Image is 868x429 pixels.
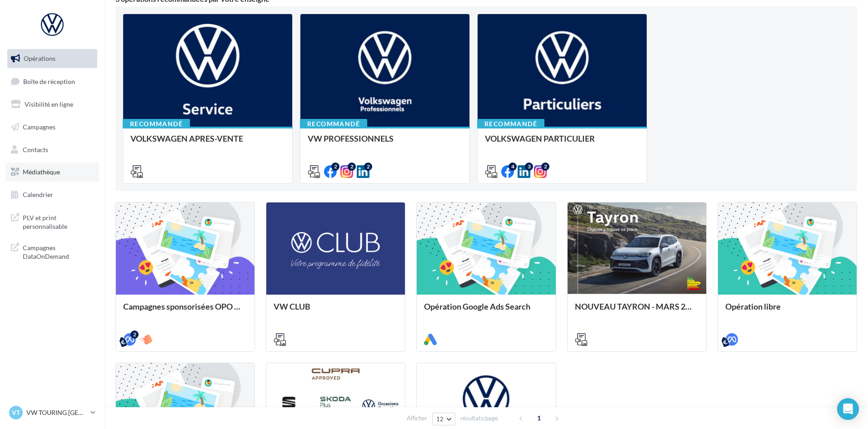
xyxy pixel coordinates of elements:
[25,100,73,108] span: Visibilité en ligne
[5,163,99,182] a: Médiathèque
[123,119,190,129] div: Recommandé
[485,134,639,152] div: VOLKSWAGEN PARTICULIER
[130,330,139,339] div: 2
[26,408,87,417] p: VW TOURING [GEOGRAPHIC_DATA]
[24,54,55,62] span: Opérations
[525,163,533,171] div: 3
[477,119,544,129] div: Recommandé
[308,134,462,152] div: VW PROFESSIONNELS
[5,140,99,159] a: Contacts
[348,163,356,171] div: 2
[12,408,20,417] span: VT
[725,302,849,320] div: Opération libre
[432,413,455,425] button: 12
[5,238,99,265] a: Campagnes DataOnDemand
[436,415,444,423] span: 12
[407,414,427,423] span: Afficher
[5,118,99,137] a: Campagnes
[364,163,372,171] div: 2
[130,134,285,152] div: VOLKSWAGEN APRES-VENTE
[5,49,99,68] a: Opérations
[509,163,517,171] div: 4
[23,77,75,85] span: Boîte de réception
[23,212,94,231] span: PLV et print personnalisable
[5,95,99,114] a: Visibilité en ligne
[7,404,97,421] a: VT VW TOURING [GEOGRAPHIC_DATA]
[23,145,48,153] span: Contacts
[5,208,99,235] a: PLV et print personnalisable
[23,168,60,176] span: Médiathèque
[541,163,549,171] div: 2
[5,185,99,204] a: Calendrier
[460,414,498,423] span: résultats/page
[331,163,339,171] div: 2
[123,302,247,320] div: Campagnes sponsorisées OPO Septembre
[575,302,699,320] div: NOUVEAU TAYRON - MARS 2025
[23,242,94,261] span: Campagnes DataOnDemand
[23,123,55,131] span: Campagnes
[300,119,367,129] div: Recommandé
[23,191,53,198] span: Calendrier
[424,302,548,320] div: Opération Google Ads Search
[837,398,859,420] div: Open Intercom Messenger
[274,302,398,320] div: VW CLUB
[532,411,546,425] span: 1
[5,72,99,91] a: Boîte de réception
